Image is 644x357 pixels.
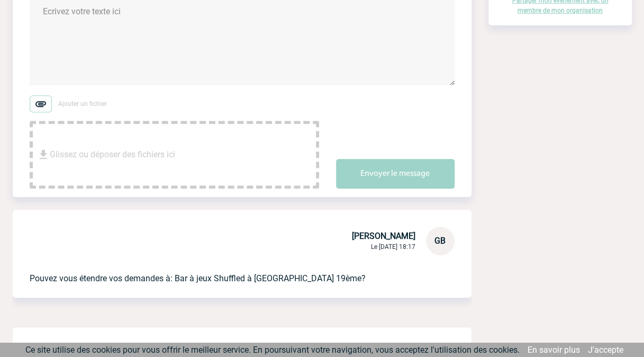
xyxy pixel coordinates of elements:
[336,159,455,189] button: Envoyer le message
[352,231,415,241] span: [PERSON_NAME]
[528,345,580,355] a: En savoir plus
[434,236,446,246] span: GB
[25,345,520,355] span: Ce site utilise des cookies pour vous offrir le meilleur service. En poursuivant votre navigation...
[588,345,623,355] a: J'accepte
[50,128,175,181] span: Glissez ou déposer des fichiers ici
[30,255,425,285] p: Pouvez vous étendre vos demandes à: Bar à jeux Shuffled à [GEOGRAPHIC_DATA] 19ème?
[58,100,107,108] span: Ajouter un fichier
[37,148,50,161] img: file_download.svg
[371,243,415,251] span: Le [DATE] 18:17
